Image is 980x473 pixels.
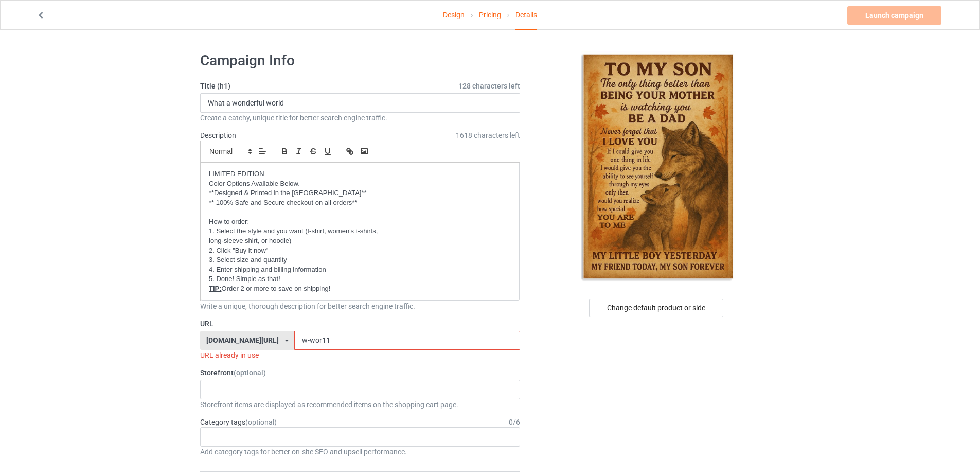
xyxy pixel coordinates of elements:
a: Pricing [479,1,501,29]
div: Add category tags for better on-site SEO and upsell performance. [200,447,520,457]
div: URL already in use [200,350,520,360]
h1: Campaign Info [200,51,520,70]
p: LIMITED EDITION [209,169,511,179]
label: Description [200,131,236,139]
p: 4. Enter shipping and billing information [209,265,511,275]
label: URL [200,319,520,329]
div: 0 / 6 [509,417,520,427]
div: Details [515,1,537,30]
span: 1618 characters left [456,130,520,141]
label: Category tags [200,417,277,427]
p: 1. Select the style and you want (t-shirt, women's t-shirts, [209,226,511,236]
p: Order 2 or more to save on shipping! [209,284,511,294]
div: Create a catchy, unique title for better search engine traffic. [200,113,520,123]
div: Write a unique, thorough description for better search engine traffic. [200,301,520,311]
span: (optional) [245,418,277,426]
p: **Designed & Printed in the [GEOGRAPHIC_DATA]** [209,188,511,198]
u: TIP: [209,285,222,292]
p: 5. Done! Simple as that! [209,274,511,284]
div: [DOMAIN_NAME][URL] [206,337,279,344]
p: 3. Select size and quantity [209,255,511,265]
label: Title (h1) [200,81,520,91]
p: How to order: [209,217,511,227]
label: Storefront [200,367,520,378]
span: 128 characters left [458,81,520,91]
span: (optional) [234,369,266,377]
p: 2. Click "Buy it now" [209,246,511,256]
p: ** 100% Safe and Secure checkout on all orders** [209,198,511,208]
div: Change default product or side [589,299,723,317]
a: Design [443,1,465,29]
div: Storefront items are displayed as recommended items on the shopping cart page. [200,399,520,410]
p: long-sleeve shirt, or hoodie) [209,236,511,246]
p: Color Options Available Below. [209,179,511,189]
